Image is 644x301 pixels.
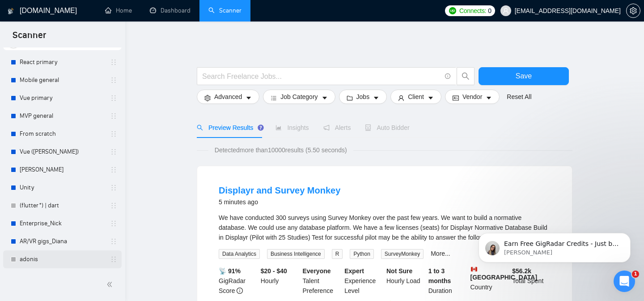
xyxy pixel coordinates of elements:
a: AR/VR gigs_Diana [20,232,105,250]
button: idcardVendorcaret-down [445,90,500,104]
a: MVP general [20,107,105,125]
button: setting [626,4,640,18]
a: Reset All [507,92,531,102]
span: holder [110,184,117,191]
span: R [332,249,343,259]
span: Advanced [214,92,242,102]
span: Save [516,70,532,82]
div: Hourly [259,266,301,296]
div: Total Spent [510,266,552,296]
b: 📡 91% [219,267,241,275]
span: caret-down [428,95,434,101]
button: search [457,67,475,85]
b: Everyone [303,267,331,275]
span: idcard [453,95,459,101]
span: user [398,95,404,101]
button: Save [479,67,569,85]
span: setting [627,7,640,14]
b: $20 - $40 [261,267,287,275]
a: Displayr and Survey Monkey [219,185,340,195]
a: (flutter*) | dart [20,197,105,215]
span: Alerts [323,124,351,131]
span: Job Category [280,92,318,102]
span: holder [110,112,117,120]
a: setting [626,7,640,14]
a: [PERSON_NAME] [20,161,105,179]
span: Auto Bidder [365,124,409,131]
a: homeHome [105,7,132,14]
span: Data Analytics [219,249,260,259]
span: Jobs [356,92,370,102]
span: Python [350,249,373,259]
b: Not Sure [386,267,412,275]
span: caret-down [246,95,252,101]
span: holder [110,77,117,84]
a: Vue primary [20,89,105,107]
a: React primary [20,53,105,71]
button: folderJobscaret-down [339,90,387,104]
div: Tooltip anchor [257,124,265,132]
b: 1 to 3 months [428,267,451,284]
a: searchScanner [208,7,241,14]
span: folder [347,95,353,101]
iframe: Intercom notifications повідомлення [465,214,644,277]
div: Experience Level [343,266,385,296]
img: upwork-logo.png [449,7,456,14]
span: holder [110,95,117,102]
div: Duration [427,266,469,296]
span: Detected more than 10000 results (5.50 seconds) [208,145,353,155]
span: caret-down [373,95,379,101]
span: Vendor [462,92,482,102]
div: We have conducted 300 surveys using Survey Monkey over the past few years. We want to build a nor... [219,213,551,242]
a: adonis [20,250,105,268]
span: holder [110,256,117,263]
span: SurveyMonkey [381,249,424,259]
span: holder [110,166,117,173]
img: logo [8,4,14,18]
span: Business Intelligence [267,249,325,259]
span: area-chart [275,125,282,131]
input: Search Freelance Jobs... [202,71,441,82]
span: notification [323,125,330,131]
span: caret-down [322,95,328,101]
b: Expert [344,267,364,275]
button: barsJob Categorycaret-down [263,90,335,104]
span: user [503,8,509,14]
span: bars [271,95,277,101]
div: 5 minutes ago [219,197,340,207]
span: Connects: [459,6,486,16]
span: Client [408,92,424,102]
div: GigRadar Score [217,266,259,296]
span: caret-down [486,95,492,101]
iframe: Intercom live chat [614,271,635,292]
span: Scanner [5,29,53,47]
span: holder [110,238,117,245]
span: holder [110,130,117,138]
a: dashboardDashboard [150,7,191,14]
span: info-circle [237,288,243,294]
a: Enterprise_Nick [20,215,105,232]
div: Talent Preference [301,266,343,296]
a: From scratch [20,125,105,143]
button: userClientcaret-down [390,90,441,104]
div: Hourly Load [385,266,427,296]
a: Mobile general [20,71,105,89]
a: Unity [20,179,105,197]
span: Preview Results [197,124,261,131]
span: search [457,72,474,80]
span: holder [110,59,117,66]
span: holder [110,148,117,155]
a: More... [431,250,450,257]
span: We have conducted 300 surveys using Survey Monkey over the past few years. We want to build a nor... [219,214,547,241]
a: Vue ([PERSON_NAME]) [20,143,105,161]
span: robot [365,125,371,131]
div: Country [469,266,511,296]
span: setting [204,95,211,101]
span: holder [110,220,117,227]
button: settingAdvancedcaret-down [197,90,259,104]
span: double-left [106,280,115,289]
span: info-circle [445,73,451,79]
